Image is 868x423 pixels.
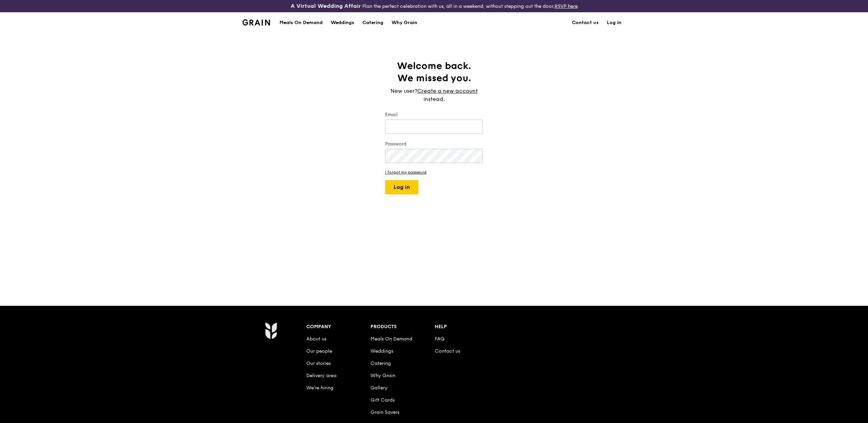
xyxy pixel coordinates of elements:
div: Why Grain [392,13,417,33]
img: Grain [265,322,277,339]
button: Log in [385,180,418,194]
div: Catering [362,13,383,33]
a: Why Grain [387,13,421,33]
a: Contact us [568,13,603,33]
a: FAQ [435,336,445,342]
a: Meals On Demand [370,336,412,342]
a: GrainGrain [242,12,270,32]
label: Email [385,111,483,118]
a: Catering [358,13,387,33]
a: We’re hiring [306,385,333,391]
a: Weddings [370,348,393,354]
a: Grain Savers [370,409,399,415]
h1: Welcome back. We missed you. [385,60,483,84]
a: Create a new account [417,87,478,95]
span: instead. [423,96,445,102]
a: Why Grain [370,373,395,378]
div: Products [370,322,435,332]
a: Delivery area [306,373,337,378]
a: RSVP here [555,3,578,9]
a: I forgot my password [385,170,483,175]
a: About us [306,336,326,342]
label: Password [385,141,483,147]
a: Gift Cards [370,397,395,403]
a: Catering [370,360,391,366]
h3: A Virtual Wedding Affair [291,3,361,10]
a: Contact us [435,348,460,354]
a: Log in [603,13,626,33]
span: New user? [391,88,417,94]
a: Gallery [370,385,387,391]
div: Weddings [331,13,354,33]
a: Weddings [327,13,358,33]
a: Our stories [306,360,331,366]
div: Help [435,322,499,332]
div: Company [306,322,370,332]
div: Meals On Demand [279,13,323,33]
div: Plan the perfect celebration with us, all in a weekend, without stepping out the door. [238,3,630,10]
a: Our people [306,348,332,354]
img: Grain [242,19,270,25]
